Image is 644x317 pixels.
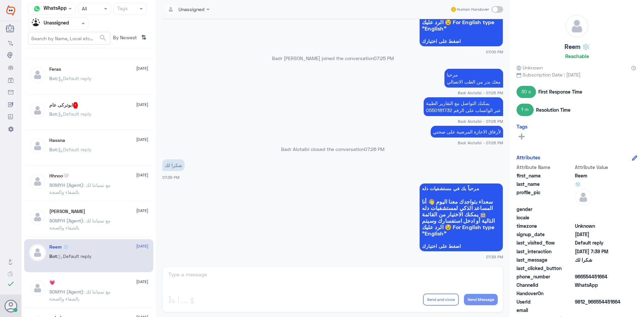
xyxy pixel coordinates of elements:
img: defaultAdmin.png [29,102,46,119]
span: 07:25 PM [374,55,394,61]
span: search [99,34,107,42]
p: 23/8/2025, 7:25 PM [444,69,503,88]
span: SOMYH (Agent) [49,182,83,188]
span: 1 m [517,104,534,116]
span: اضغط على اختيارك [422,244,500,249]
button: Send Message [464,294,498,305]
img: Widebot Logo [6,5,15,16]
span: profile_pic [517,189,574,204]
span: [DATE] [136,172,148,178]
button: search [99,33,107,44]
span: 2025-08-23T15:59:39.119Z [575,231,624,238]
span: : Default reply [57,253,92,259]
span: 30 s [517,86,536,98]
span: SOMYH (Agent) [49,289,83,295]
p: 23/8/2025, 7:39 PM [162,159,184,171]
span: [DATE] [136,208,148,214]
span: : Default reply [57,111,92,117]
img: whatsapp.png [32,4,42,14]
span: HandoverOn [517,290,574,297]
span: ChannelId [517,281,574,288]
div: Tags [116,5,128,13]
span: UserId [517,298,574,305]
button: Avatar [4,300,17,312]
span: [DATE] [136,65,148,71]
span: Subscription Date : [DATE] [517,71,637,78]
p: Badr Alotaibi closed the conversation [162,146,503,153]
span: last_message [517,256,574,263]
span: Human Handover [457,6,489,12]
img: defaultAdmin.png [29,280,46,297]
span: By Newest [110,32,139,45]
i: check [7,280,15,288]
span: سعداء بتواجدك معنا اليوم 👋 أنا المساعد الذكي لمستشفيات دله 🤖 يمكنك الاختيار من القائمة التالية أو... [422,198,500,236]
span: : Default reply [57,147,92,152]
i: ⇅ [141,32,147,43]
span: signup_date [517,231,574,238]
span: null [575,206,624,213]
span: 07:39 PM [162,175,179,179]
span: Badr Alotaibi - 07:26 PM [458,118,503,124]
span: Attribute Value [575,164,624,171]
span: Badr Alotaibi - 07:26 PM [458,140,503,146]
p: 23/8/2025, 7:26 PM [424,97,503,116]
span: locale [517,214,574,221]
span: Resolution Time [536,106,571,113]
span: [DATE] [136,279,148,285]
span: 966554451664 [575,273,624,280]
p: 23/8/2025, 7:26 PM [431,126,503,138]
span: Reem [575,172,624,179]
span: null [575,290,624,297]
span: Bot [49,147,57,152]
span: null [575,307,624,314]
input: Search by Name, Local etc… [29,32,110,44]
h5: Hhnoo🤍 [49,173,69,179]
img: Unassigned.svg [32,18,42,29]
span: SOMYH (Agent) [49,218,83,223]
h5: Reem ❄️ [49,244,69,250]
span: Badr Alotaibi - 07:25 PM [458,90,503,96]
span: First Response Time [538,88,582,95]
span: [DATE] [136,243,148,249]
span: Unknown [517,64,543,71]
span: last_visited_flow [517,239,574,246]
span: اضغط على اختيارك [422,39,500,44]
span: null [575,265,624,272]
h6: Attributes [517,154,540,160]
h6: Tags [517,123,528,129]
span: timezone [517,222,574,229]
span: gender [517,206,574,213]
p: Badr [PERSON_NAME] joined the conversation [162,55,503,62]
span: 07:00 PM [486,49,503,55]
h5: Feras [49,66,61,72]
span: Default reply [575,239,624,246]
span: : Default reply [57,75,92,81]
img: defaultAdmin.png [566,15,588,38]
span: last_interaction [517,248,574,255]
span: 9812_966554451664 [575,298,624,305]
span: last_clicked_button [517,265,574,272]
button: Send and close [423,294,459,306]
span: 2 [575,281,624,288]
span: last_name [517,180,574,188]
span: 1 [73,102,78,109]
h6: Reachable [565,53,589,59]
span: 2025-08-23T16:39:17.611Z [575,248,624,255]
img: defaultAdmin.png [29,244,46,261]
span: ❄️ [575,180,624,188]
span: null [575,214,624,221]
h5: Hassna [49,138,65,143]
h5: خالد خليل النجدي [49,209,85,214]
h5: Reem ❄️ [565,43,590,51]
img: defaultAdmin.png [29,209,46,225]
span: Bot [49,253,57,259]
img: defaultAdmin.png [575,189,592,206]
span: first_name [517,172,574,179]
span: Bot [49,111,57,117]
span: Unknown [575,222,624,229]
span: Bot [49,75,57,81]
span: شكرا لك [575,256,624,263]
img: defaultAdmin.png [29,138,46,154]
span: [DATE] [136,137,148,143]
span: email [517,307,574,314]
